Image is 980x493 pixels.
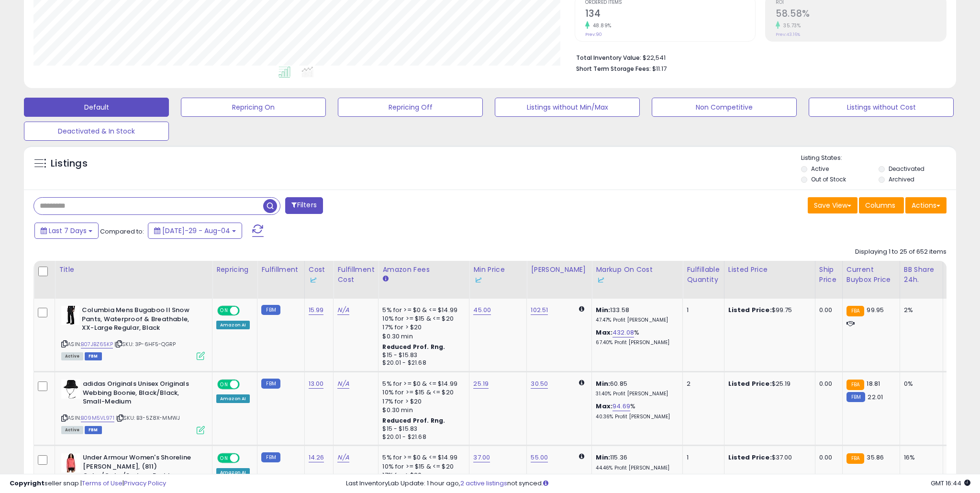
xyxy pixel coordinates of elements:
[819,265,838,285] div: Ship Price
[61,306,79,325] img: 31jecqftx0L._SL40_.jpg
[867,453,884,462] span: 35.86
[261,379,280,389] small: FBM
[652,98,797,117] button: Non Competitive
[382,351,462,359] div: $15 - $15.83
[49,226,87,235] span: Last 7 Days
[596,402,675,420] div: %
[337,305,349,315] a: N/A
[309,453,324,462] a: 14.26
[473,305,491,315] a: 45.00
[904,380,935,388] div: 0%
[846,380,864,390] small: FBA
[596,379,610,388] b: Min:
[904,453,935,462] div: 16%
[261,265,300,275] div: Fulfillment
[590,22,612,29] small: 48.89%
[61,380,205,433] div: ASIN:
[382,343,445,351] b: Reduced Prof. Rng.
[382,359,462,367] div: $20.01 - $21.68
[728,379,772,388] b: Listed Price:
[612,402,630,411] a: 94.69
[261,452,280,462] small: FBM
[809,98,954,117] button: Listings without Cost
[531,305,548,315] a: 102.51
[867,379,880,388] span: 18.81
[51,157,88,170] h5: Listings
[576,65,651,73] b: Short Term Storage Fees:
[238,454,254,462] span: OFF
[162,226,230,235] span: [DATE]-29 - Aug-04
[652,64,667,73] span: $11.17
[309,305,324,315] a: 15.99
[846,265,896,285] div: Current Buybox Price
[238,307,254,315] span: OFF
[309,265,330,285] div: Cost
[596,306,675,324] div: 133.58
[382,275,388,283] small: Amazon Fees.
[309,275,318,285] img: InventoryLab Logo
[592,261,683,299] th: The percentage added to the cost of goods (COGS) that forms the calculator for Min & Max prices.
[596,275,605,285] img: InventoryLab Logo
[216,394,250,403] div: Amazon AI
[473,379,489,389] a: 25.19
[596,328,675,346] div: %
[728,265,811,275] div: Listed Price
[216,321,250,329] div: Amazon AI
[596,402,612,411] b: Max:
[596,328,612,337] b: Max:
[596,265,679,285] div: Markup on Cost
[382,397,462,406] div: 17% for > $20
[85,426,102,434] span: FBM
[687,265,720,285] div: Fulfillable Quantity
[859,197,904,213] button: Columns
[596,305,610,314] b: Min:
[728,306,808,314] div: $99.75
[596,453,610,462] b: Min:
[309,379,324,389] a: 13.00
[728,380,808,388] div: $25.19
[576,54,641,62] b: Total Inventory Value:
[596,339,675,346] p: 67.40% Profit [PERSON_NAME]
[309,275,330,285] div: Some or all of the values in this column are provided from Inventory Lab.
[865,201,895,210] span: Columns
[905,197,947,213] button: Actions
[61,306,205,359] div: ASIN:
[34,223,99,239] button: Last 7 Days
[59,265,208,275] div: Title
[585,8,756,21] h2: 134
[61,352,83,360] span: All listings currently available for purchase on Amazon
[10,479,166,488] div: seller snap | |
[124,479,166,488] a: Privacy Policy
[495,98,640,117] button: Listings without Min/Max
[596,414,675,420] p: 40.36% Profit [PERSON_NAME]
[596,380,675,397] div: 60.85
[801,154,956,163] p: Listing States:
[218,381,230,389] span: ON
[612,328,634,337] a: 432.08
[216,265,253,275] div: Repricing
[24,98,169,117] button: Default
[382,425,462,433] div: $15 - $15.83
[116,414,180,422] span: | SKU: B3-5Z8X-MMWJ
[218,307,230,315] span: ON
[868,392,883,402] span: 22.01
[346,479,970,488] div: Last InventoryLab Update: 1 hour ago, not synced.
[382,380,462,388] div: 5% for >= $0 & <= $14.99
[596,453,675,471] div: 115.36
[24,122,169,141] button: Deactivated & In Stock
[337,453,349,462] a: N/A
[889,175,914,183] label: Archived
[819,306,835,314] div: 0.00
[531,265,588,275] div: [PERSON_NAME]
[148,223,242,239] button: [DATE]-29 - Aug-04
[238,381,254,389] span: OFF
[261,305,280,315] small: FBM
[776,8,946,21] h2: 58.58%
[931,479,970,488] span: 2025-08-12 16:44 GMT
[382,453,462,462] div: 5% for >= $0 & <= $14.99
[382,388,462,397] div: 10% for >= $15 & <= $20
[867,305,884,314] span: 99.95
[855,247,947,257] div: Displaying 1 to 25 of 652 items
[728,453,808,462] div: $37.00
[338,98,483,117] button: Repricing Off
